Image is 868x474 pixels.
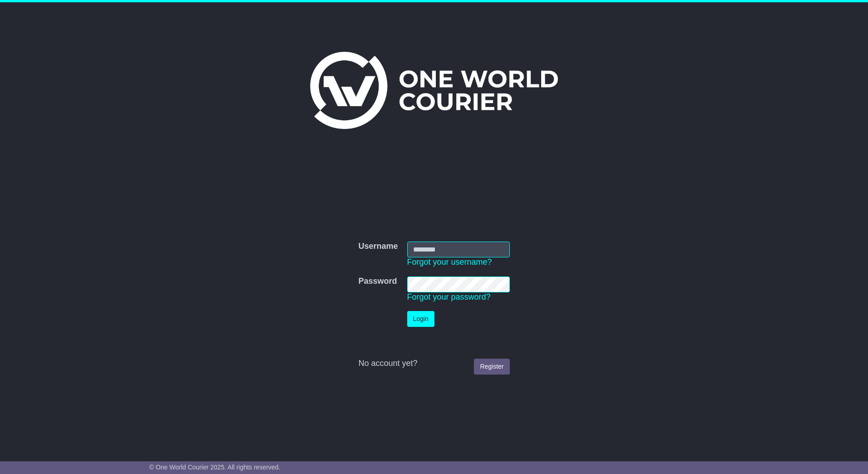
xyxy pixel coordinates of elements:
button: Login [407,311,434,327]
a: Forgot your username? [407,257,492,267]
span: © One World Courier 2025. All rights reserved. [149,464,281,471]
label: Username [358,242,398,252]
label: Password [358,276,397,286]
div: No account yet? [358,359,509,369]
a: Forgot your password? [407,292,491,301]
img: One World [310,52,558,129]
a: Register [474,359,509,375]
